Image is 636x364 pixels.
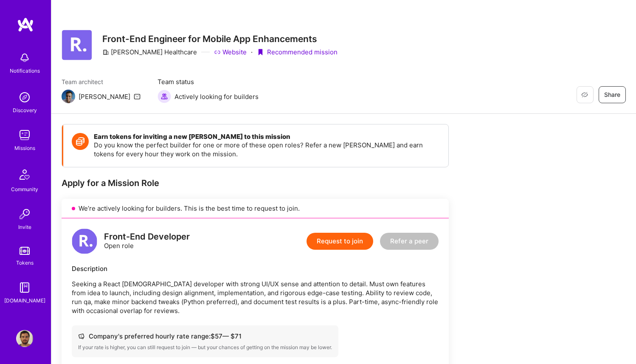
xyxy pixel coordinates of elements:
i: icon CompanyGray [102,49,109,56]
img: logo [72,229,97,254]
div: Missions [14,144,35,152]
i: icon PurpleRibbon [257,49,264,56]
div: Company's preferred hourly rate range: $ 57 — $ 71 [78,332,332,341]
div: We’re actively looking for builders. This is the best time to request to join. [62,199,449,218]
span: Team status [158,77,259,86]
img: discovery [16,89,33,106]
a: Website [214,48,247,56]
img: Token icon [72,133,89,150]
img: teamwork [16,127,33,144]
button: Share [599,86,626,103]
button: Refer a peer [380,233,439,250]
img: Company Logo [62,30,92,60]
div: Recommended mission [257,48,338,56]
i: icon EyeClosed [581,91,588,98]
div: [PERSON_NAME] Healthcare [102,48,197,56]
span: Team architect [62,77,141,86]
div: Open role [104,232,190,250]
img: Community [14,164,35,185]
div: [DOMAIN_NAME] [4,296,45,305]
h3: Front-End Engineer for Mobile App Enhancements [102,34,338,44]
div: Tokens [16,258,34,267]
div: If your rate is higher, you can still request to join — but your chances of getting on the missio... [78,344,332,351]
img: logo [17,17,34,32]
div: Notifications [10,66,40,75]
button: Request to join [307,233,373,250]
div: Apply for a Mission Role [62,178,449,189]
div: Description [72,264,439,273]
img: guide book [16,279,33,296]
img: Team Architect [62,90,75,103]
i: icon Cash [78,333,84,339]
div: · [251,48,253,56]
div: Invite [18,223,31,231]
img: Invite [16,206,33,223]
img: Actively looking for builders [158,90,171,103]
p: Seeking a React [DEMOGRAPHIC_DATA] developer with strong UI/UX sense and attention to detail. Mus... [72,279,439,315]
h4: Earn tokens for inviting a new [PERSON_NAME] to this mission [94,133,440,141]
div: Front-End Developer [104,232,190,241]
img: User Avatar [16,330,33,347]
a: User Avatar [14,330,35,347]
div: Community [11,185,38,194]
i: icon Mail [134,93,141,100]
span: Actively looking for builders [174,92,259,101]
span: Share [604,90,620,99]
div: [PERSON_NAME] [79,92,130,101]
p: Do you know the perfect builder for one or more of these open roles? Refer a new [PERSON_NAME] an... [94,141,440,158]
div: Discovery [13,106,37,115]
img: tokens [20,247,30,255]
img: bell [16,49,33,66]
